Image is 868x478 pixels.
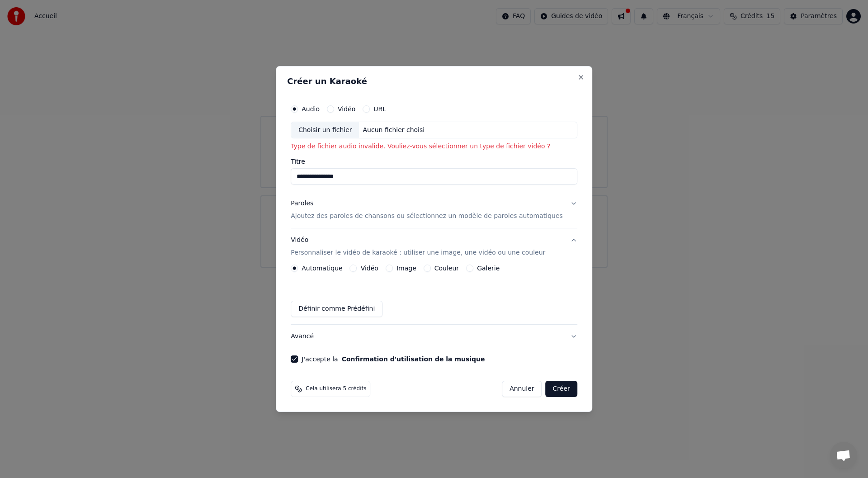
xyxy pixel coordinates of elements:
[291,199,313,208] div: Paroles
[373,106,386,112] label: URL
[359,126,429,135] div: Aucun fichier choisi
[291,265,577,324] div: VidéoPersonnaliser le vidéo de karaoké : utiliser une image, une vidéo ou une couleur
[291,122,359,138] div: Choisir un fichier
[302,106,320,112] label: Audio
[291,301,382,317] button: Définir comme Prédéfini
[291,228,577,265] button: VidéoPersonnaliser le vidéo de karaoké : utiliser une image, une vidéo ou une couleur
[502,381,542,397] button: Annuler
[302,265,342,271] label: Automatique
[546,381,577,397] button: Créer
[291,212,563,221] p: Ajoutez des paroles de chansons ou sélectionnez un modèle de paroles automatiques
[396,265,416,271] label: Image
[291,236,545,257] div: Vidéo
[342,356,485,362] button: J'accepte la
[291,325,577,348] button: Avancé
[291,248,545,257] p: Personnaliser le vidéo de karaoké : utiliser une image, une vidéo ou une couleur
[291,142,577,151] p: Type de fichier audio invalide. Vouliez-vous sélectionner un type de fichier vidéo ?
[361,265,378,271] label: Vidéo
[477,265,500,271] label: Galerie
[434,265,459,271] label: Couleur
[291,192,577,228] button: ParolesAjoutez des paroles de chansons ou sélectionnez un modèle de paroles automatiques
[287,77,581,85] h2: Créer un Karaoké
[306,385,366,393] span: Cela utilisera 5 crédits
[338,106,355,112] label: Vidéo
[291,159,577,165] label: Titre
[302,356,485,362] label: J'accepte la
